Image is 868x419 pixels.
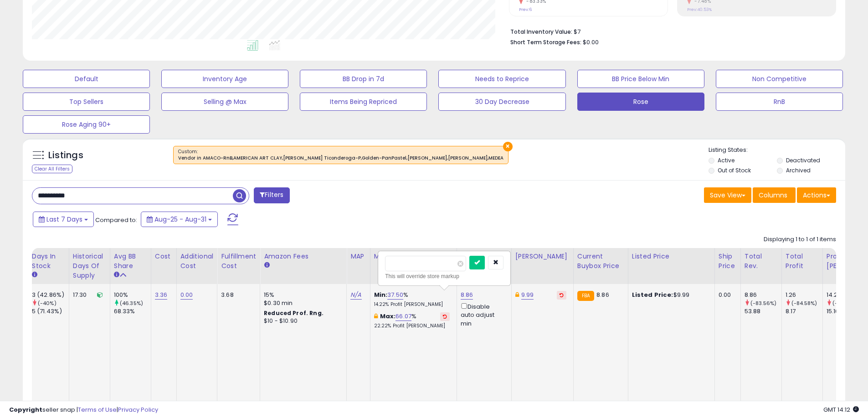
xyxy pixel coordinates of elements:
button: Save View [704,187,751,203]
div: [PERSON_NAME] [515,252,570,261]
small: (-6.2%) [832,300,852,307]
small: Days In Stock. [32,271,37,279]
div: Total Rev. [745,252,778,271]
button: Selling @ Max [161,93,288,111]
div: Listed Price [632,252,711,261]
label: Active [718,156,734,164]
a: Terms of Use [78,405,117,414]
button: Actions [797,187,836,203]
div: Amazon Fees [264,252,343,261]
div: 1.26 [786,291,822,299]
div: Cost [155,252,173,261]
b: Reduced Prof. Rng. [264,309,324,317]
div: 100% [114,291,151,299]
p: 22.22% Profit [PERSON_NAME] [374,323,450,329]
div: Fulfillment Cost [221,252,256,271]
small: (-40%) [38,300,56,307]
div: 8.86 [745,291,781,299]
a: 8.86 [461,290,473,300]
small: (-83.56%) [750,300,776,307]
button: BB Price Below Min [577,70,704,88]
p: 14.22% Profit [PERSON_NAME] [374,301,450,308]
div: Vendor in AMACO-RnB,AMERICAN ART CLAY,[PERSON_NAME] Ticonderoga-P,Golden-PanPastel,[PERSON_NAME],... [178,155,503,161]
button: Last 7 Days [33,212,94,227]
button: Non Competitive [716,70,843,88]
a: 3.36 [155,290,168,300]
div: Days In Stock [32,252,65,271]
label: Archived [786,166,811,174]
b: Total Inventory Value: [510,28,572,36]
li: $7 [510,26,829,36]
b: Short Term Storage Fees: [510,38,581,46]
div: Displaying 1 to 1 of 1 items [764,235,836,244]
a: 9.99 [521,290,534,300]
div: Current Buybox Price [577,252,624,271]
span: Aug-25 - Aug-31 [154,215,206,224]
strong: Copyright [9,405,42,414]
div: Clear All Filters [32,165,72,173]
span: Custom: [178,148,503,162]
div: 68.33% [114,307,151,316]
button: Inventory Age [161,70,288,88]
label: Deactivated [786,156,820,164]
div: 3 (42.86%) [32,291,69,299]
th: The percentage added to the cost of goods (COGS) that forms the calculator for Min & Max prices. [370,248,457,284]
div: 8.17 [786,307,822,316]
button: Default [23,70,150,88]
span: Columns [759,191,787,200]
div: Avg BB Share [114,252,147,271]
b: Max: [380,312,396,321]
small: FBA [577,291,594,301]
button: Aug-25 - Aug-31 [141,212,218,227]
a: Privacy Policy [118,405,158,414]
small: Prev: 6 [519,7,532,12]
button: Columns [753,187,796,203]
b: Min: [374,290,388,299]
a: 37.50 [387,290,403,300]
button: Filters [254,187,289,203]
div: Markup on Cost [374,252,453,261]
label: Out of Stock [718,166,751,174]
span: 8.86 [596,290,609,299]
div: seller snap | | [9,406,158,414]
small: Prev: 40.53% [687,7,712,12]
div: 15% [264,291,339,299]
div: Total Profit [786,252,819,271]
b: Listed Price: [632,290,673,299]
p: Listing States: [709,146,845,155]
button: 30 Day Decrease [438,93,565,111]
span: $0.00 [583,38,599,47]
div: Ship Price [719,252,737,271]
button: × [503,142,513,151]
small: Amazon Fees. [264,261,269,269]
div: MAP [350,252,366,261]
span: Compared to: [95,216,137,224]
button: Rose Aging 90+ [23,115,150,134]
div: This will override store markup [385,272,503,281]
a: 66.07 [395,312,411,321]
div: % [374,291,450,308]
span: 2025-09-8 14:12 GMT [823,405,859,414]
small: (46.35%) [120,300,143,307]
div: $9.99 [632,291,708,299]
div: $0.30 min [264,299,339,307]
button: Top Sellers [23,93,150,111]
div: Additional Cost [180,252,214,271]
div: Historical Days Of Supply [73,252,106,280]
h5: Listings [48,149,83,162]
button: Rose [577,93,704,111]
a: N/A [350,290,361,300]
a: 0.00 [180,290,193,300]
div: 53.88 [745,307,781,316]
div: 5 (71.43%) [32,307,69,316]
button: Needs to Reprice [438,70,565,88]
small: Avg BB Share. [114,271,119,279]
div: % [374,312,450,329]
div: 3.68 [221,291,253,299]
div: 17.30 [73,291,103,299]
small: (-84.58%) [791,300,817,307]
button: BB Drop in 7d [300,70,427,88]
div: $10 - $10.90 [264,317,339,325]
button: Items Being Repriced [300,93,427,111]
div: Disable auto adjust min [461,301,504,328]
